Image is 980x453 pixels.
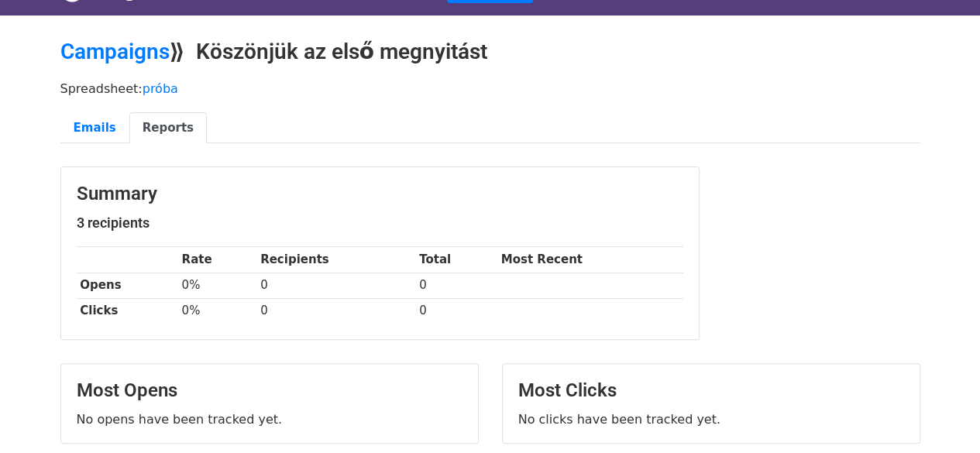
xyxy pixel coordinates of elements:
a: Emails [60,112,129,144]
th: Rate [178,247,257,273]
td: 0 [256,298,415,324]
h3: Summary [77,183,683,205]
div: Csevegés widget [903,379,980,453]
h5: 3 recipients [77,214,683,232]
a: Reports [129,112,207,144]
th: Most Recent [497,247,683,273]
p: No opens have been tracked yet. [77,411,462,427]
td: 0 [256,273,415,298]
td: 0% [178,298,257,324]
h3: Most Clicks [518,379,904,402]
td: 0 [415,298,497,324]
th: Total [415,247,497,273]
th: Recipients [256,247,415,273]
th: Opens [77,273,178,298]
th: Clicks [77,298,178,324]
td: 0 [415,273,497,298]
p: Spreadsheet: [60,81,920,97]
h2: ⟫ Köszönjük az első megnyitást [60,39,920,65]
a: Campaigns [60,39,170,64]
iframe: Chat Widget [903,379,980,453]
p: No clicks have been tracked yet. [518,411,904,427]
td: 0% [178,273,257,298]
a: próba [143,81,178,96]
h3: Most Opens [77,379,462,402]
